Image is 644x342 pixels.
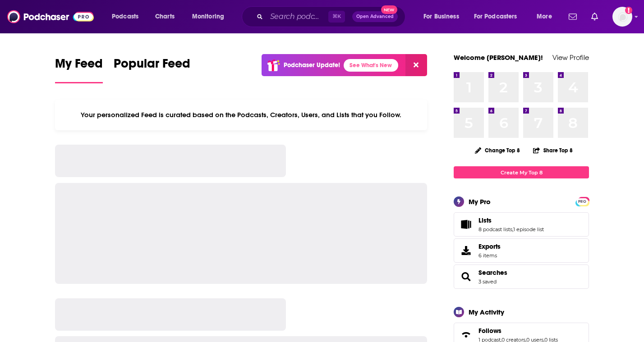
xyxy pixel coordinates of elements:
[454,264,589,289] span: Searches
[457,328,475,341] a: Follows
[478,242,501,251] span: Exports
[513,226,544,233] a: 1 episode list
[267,9,328,24] input: Search podcasts, credits, & more...
[284,61,340,69] p: Podchaser Update!
[565,9,580,24] a: Show notifications dropdown
[352,11,398,22] button: Open AdvancedNew
[155,10,175,23] span: Charts
[478,252,501,259] span: 6 items
[454,166,589,178] a: Create My Top 8
[469,308,504,316] div: My Activity
[533,141,573,159] button: Share Top 8
[457,244,475,257] span: Exports
[552,53,589,62] a: View Profile
[537,10,552,23] span: More
[7,8,94,25] img: Podchaser - Follow, Share and Rate Podcasts
[106,9,150,24] button: open menu
[356,14,394,19] span: Open Advanced
[577,198,588,205] a: PRO
[612,7,632,27] button: Show profile menu
[344,59,398,72] a: See What's New
[478,327,558,335] a: Follows
[454,212,589,237] span: Lists
[530,9,563,24] button: open menu
[457,270,475,283] a: Searches
[186,9,236,24] button: open menu
[454,53,543,62] a: Welcome [PERSON_NAME]!
[112,10,138,23] span: Podcasts
[250,6,414,27] div: Search podcasts, credits, & more...
[588,9,602,24] a: Show notifications dropdown
[192,10,224,23] span: Monitoring
[478,327,501,335] span: Follows
[478,216,492,224] span: Lists
[512,226,513,233] span: ,
[114,56,190,77] span: Popular Feed
[469,197,491,206] div: My Pro
[55,100,427,130] div: Your personalized Feed is curated based on the Podcasts, Creators, Users, and Lists that you Follow.
[478,226,512,233] a: 8 podcast lists
[625,7,632,14] svg: Add a profile image
[469,145,525,156] button: Change Top 8
[468,9,530,24] button: open menu
[478,278,497,285] a: 3 saved
[612,7,632,27] span: Logged in as SolComms
[417,9,470,24] button: open menu
[577,198,588,205] span: PRO
[55,56,103,83] a: My Feed
[149,9,180,24] a: Charts
[474,10,517,23] span: For Podcasters
[612,7,632,27] img: User Profile
[381,5,397,14] span: New
[55,56,103,77] span: My Feed
[457,218,475,231] a: Lists
[328,11,345,23] span: ⌘ K
[423,10,459,23] span: For Business
[478,216,544,224] a: Lists
[114,56,190,83] a: Popular Feed
[454,238,589,263] a: Exports
[478,269,507,277] a: Searches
